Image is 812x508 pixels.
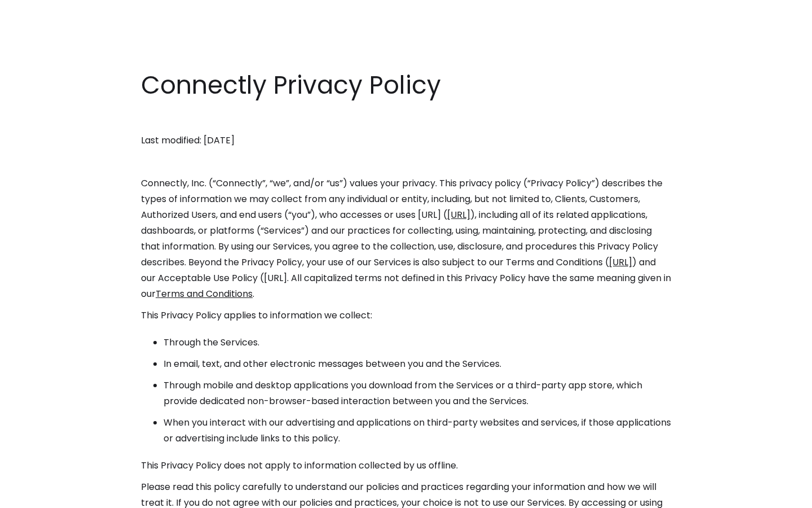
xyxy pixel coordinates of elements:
[156,287,253,300] a: Terms and Conditions
[164,378,671,409] li: Through mobile and desktop applications you download from the Services or a third-party app store...
[447,208,470,221] a: [URL]
[164,415,671,446] li: When you interact with our advertising and applications on third-party websites and services, if ...
[609,256,632,269] a: [URL]
[141,111,671,127] p: ‍
[141,68,671,103] h1: Connectly Privacy Policy
[141,458,671,474] p: This Privacy Policy does not apply to information collected by us offline.
[164,335,671,351] li: Through the Services.
[11,487,68,504] aside: Language selected: English
[141,308,671,323] p: This Privacy Policy applies to information we collect:
[141,176,671,302] p: Connectly, Inc. (“Connectly”, “we”, and/or “us”) values your privacy. This privacy policy (“Priva...
[141,133,671,148] p: Last modified: [DATE]
[164,356,671,372] li: In email, text, and other electronic messages between you and the Services.
[141,154,671,170] p: ‍
[23,488,68,504] ul: Language list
